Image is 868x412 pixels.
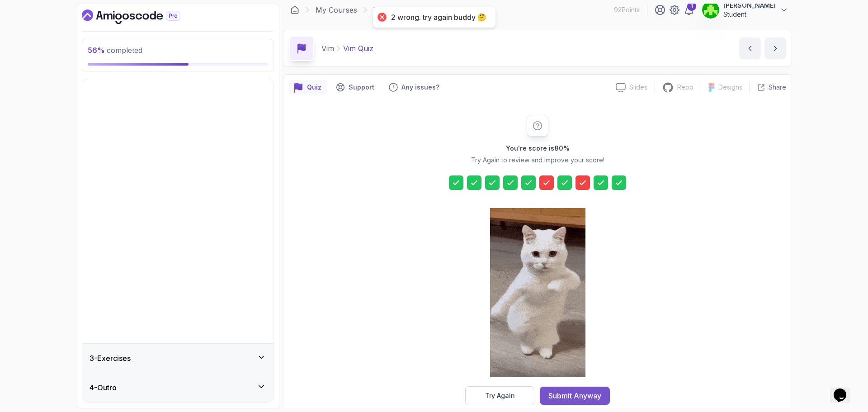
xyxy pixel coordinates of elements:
button: 4-Outro [82,373,273,402]
button: Try Again [465,386,534,405]
img: user profile image [702,1,719,19]
p: Student [723,10,776,19]
a: My Courses [316,5,357,15]
iframe: chat widget [830,376,859,403]
button: previous content [739,38,761,59]
p: Quiz [307,83,321,92]
div: 2 wrong. try again buddy 🤔 [391,13,486,22]
a: Dashboard [290,5,299,14]
p: Share [769,83,786,92]
p: Vim [321,43,334,54]
a: 1 [684,5,694,15]
button: Submit Anyway [540,387,610,405]
a: Dashboard [82,9,201,24]
p: Any issues? [401,83,439,92]
button: user profile image[PERSON_NAME]Student [702,1,788,19]
button: 3-Exercises [82,344,273,373]
p: Slides [629,83,647,92]
p: Repo [677,83,693,92]
div: 1 [687,2,696,11]
h2: You're score is 80 % [506,144,570,153]
div: Submit Anyway [548,390,601,401]
span: completed [88,46,142,55]
p: Designs [718,83,742,92]
img: cool-cat [490,208,585,377]
p: Vim Quiz [343,43,373,54]
button: quiz button [289,80,327,95]
p: 92 Points [614,5,640,14]
h3: 3 - Exercises [90,353,131,364]
button: Support button [330,80,380,95]
h3: 4 - Outro [90,382,117,393]
p: Support [349,83,374,92]
button: next content [764,38,786,59]
p: VIM Essentials [373,5,423,15]
p: Try Again to review and improve your score! [471,156,604,165]
button: Share [750,83,786,92]
span: 56 % [88,46,105,55]
p: [PERSON_NAME] [723,1,776,10]
div: Try Again [485,391,515,400]
button: Feedback button [383,80,445,95]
